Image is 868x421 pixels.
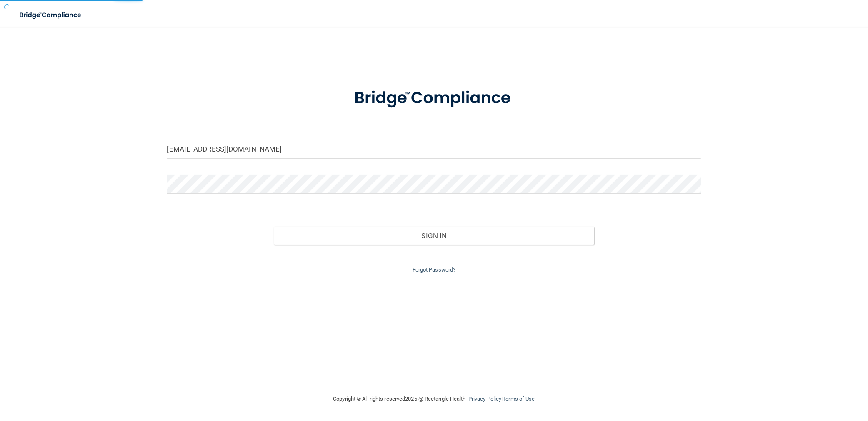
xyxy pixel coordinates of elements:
a: Forgot Password? [413,267,456,273]
button: Sign In [274,227,594,245]
input: Email [167,140,701,159]
img: bridge_compliance_login_screen.278c3ca4.svg [13,7,89,24]
div: Copyright © All rights reserved 2025 @ Rectangle Health | | [282,386,586,412]
img: bridge_compliance_login_screen.278c3ca4.svg [337,77,531,120]
a: Privacy Policy [468,396,501,402]
a: Terms of Use [503,396,535,402]
iframe: Drift Widget Chat Controller [725,363,858,395]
